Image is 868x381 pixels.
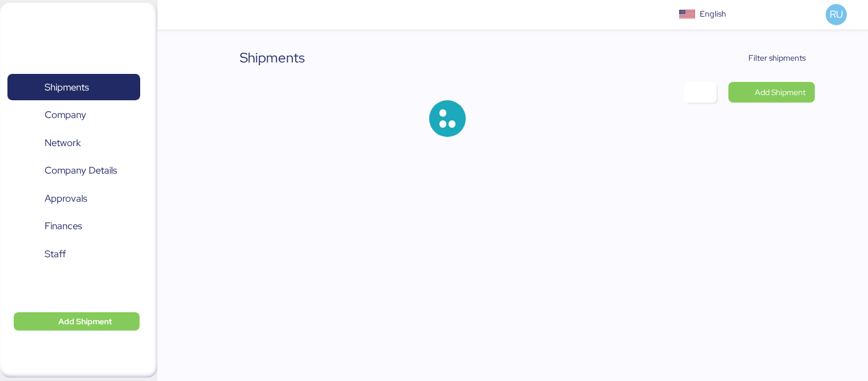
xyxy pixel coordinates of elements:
[7,102,140,128] a: Company
[7,158,140,184] a: Company Details
[755,85,806,99] span: Add Shipment
[164,5,184,25] button: Menu
[7,129,140,156] a: Network
[45,190,87,207] span: Approvals
[7,241,140,267] a: Staff
[45,162,117,179] span: Company Details
[45,246,66,262] span: Staff
[830,7,843,22] span: RU
[45,107,86,123] span: Company
[58,315,112,328] span: Add Shipment
[728,82,815,103] a: Add Shipment
[7,185,140,211] a: Approvals
[45,135,81,151] span: Network
[700,8,726,20] div: English
[748,51,806,65] span: Filter shipments
[14,312,140,331] button: Add Shipment
[45,218,82,234] span: Finances
[725,48,815,68] button: Filter shipments
[7,74,140,100] a: Shipments
[45,79,89,96] span: Shipments
[7,213,140,239] a: Finances
[240,48,305,68] div: Shipments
